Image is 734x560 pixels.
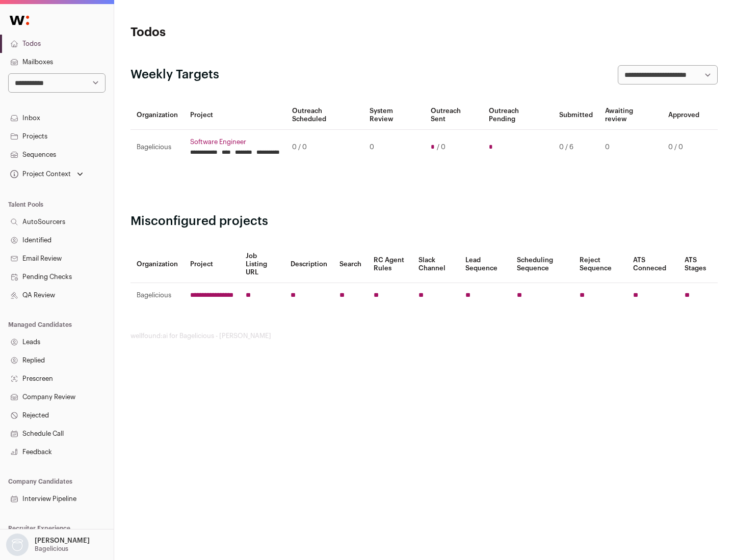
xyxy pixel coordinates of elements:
th: Awaiting review [599,101,662,130]
th: Approved [662,101,705,130]
th: Lead Sequence [459,246,511,283]
td: Bagelicious [130,283,184,308]
th: Outreach Pending [483,101,553,130]
th: Submitted [553,101,599,130]
p: [PERSON_NAME] [35,537,90,545]
th: Job Listing URL [240,246,284,283]
th: ATS Stages [678,246,718,283]
th: Description [284,246,333,283]
footer: wellfound:ai for Bagelicious - [PERSON_NAME] [130,332,718,340]
td: 0 / 6 [553,130,599,165]
th: ATS Conneced [627,246,678,283]
th: Search [333,246,368,283]
button: Open dropdown [8,167,85,181]
img: nopic.png [6,534,29,556]
a: Software Engineer [190,138,280,146]
th: Scheduling Sequence [511,246,573,283]
td: 0 / 0 [286,130,363,165]
button: Open dropdown [4,534,92,556]
td: 0 / 0 [662,130,705,165]
th: Project [184,246,240,283]
span: / 0 [437,143,445,151]
th: RC Agent Rules [368,246,412,283]
th: Organization [130,246,184,283]
div: Project Context [8,170,71,178]
th: Project [184,101,286,130]
td: 0 [599,130,662,165]
h1: Todos [130,24,326,41]
p: Bagelicious [35,545,68,553]
th: Outreach Scheduled [286,101,363,130]
h2: Misconfigured projects [130,213,718,230]
td: 0 [363,130,424,165]
td: Bagelicious [130,130,184,165]
th: System Review [363,101,424,130]
th: Reject Sequence [573,246,627,283]
img: Wellfound [4,10,35,31]
h2: Weekly Targets [130,67,219,83]
th: Slack Channel [412,246,459,283]
th: Organization [130,101,184,130]
th: Outreach Sent [425,101,483,130]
